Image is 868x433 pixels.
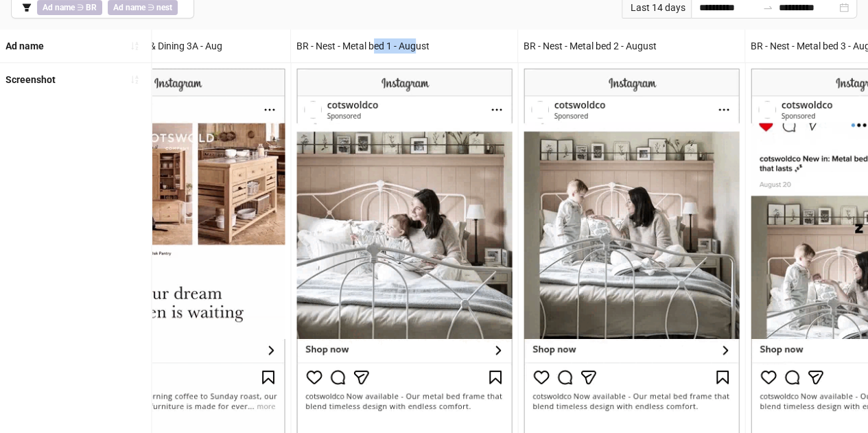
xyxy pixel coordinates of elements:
b: Screenshot [5,74,56,85]
span: swap-right [762,2,773,13]
span: sort-ascending [130,75,139,84]
div: BR - Nest - Kitchen & Dining 3A - Aug [64,30,290,62]
div: BR - Nest - Metal bed 1 - August [291,30,517,62]
b: nest [156,3,172,12]
span: sort-ascending [130,41,139,51]
b: Ad name [113,3,145,12]
b: Ad name [5,40,44,51]
div: BR - Nest - Metal bed 2 - August [518,30,744,62]
span: to [762,2,773,13]
span: filter [22,3,32,12]
b: Ad name [43,3,75,12]
b: BR [86,3,97,12]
